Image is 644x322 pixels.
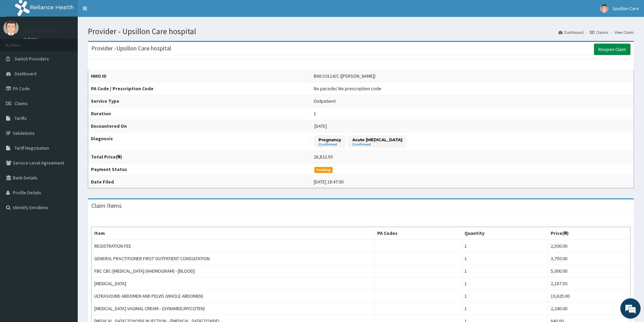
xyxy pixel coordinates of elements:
[13,34,27,51] img: d_794563401_company_1708531726252_794563401
[314,153,333,160] div: 28,822.50
[111,3,127,20] div: Minimize live chat window
[91,203,122,209] h3: Claim Items
[88,107,311,120] th: Duration
[92,302,375,315] td: [MEDICAL_DATA] VAGINAL CREAM - (GYNAMED/MYCOTEN)
[92,290,375,302] td: ULTRASOUND ABDOMEN AND PELVIS (WHOLE ABDOMEN)
[318,143,341,146] small: Confirmed
[88,176,311,188] th: Date Filed
[3,184,129,208] textarea: Type your message and hit 'Enter'
[314,85,381,92] div: No pacode / No prescription code
[15,71,37,77] span: Dashboard
[462,302,548,315] td: 1
[314,167,333,173] span: Pending
[462,290,548,302] td: 1
[548,252,630,265] td: 3,750.00
[314,178,343,185] div: [DATE] 18:47:00
[35,38,114,47] div: Chat with us now
[548,265,630,277] td: 5,000.00
[462,240,548,252] td: 1
[548,302,630,315] td: 2,240.00
[462,277,548,290] td: 1
[462,252,548,265] td: 1
[548,277,630,290] td: 2,187.50
[91,45,171,51] h3: Provider - Upsillon Care hospital
[548,227,630,240] th: Price(₦)
[15,56,49,62] span: Switch Providers
[462,265,548,277] td: 1
[600,4,609,13] img: User Image
[88,95,311,107] th: Service Type
[88,120,311,132] th: Encountered On
[352,143,402,146] small: Confirmed
[548,240,630,252] td: 2,500.00
[594,44,630,55] a: Reopen Claim
[314,98,336,104] div: Outpatient
[590,29,608,35] a: Claims
[314,110,316,117] div: 1
[15,115,27,121] span: Tariffs
[24,27,58,33] p: Upsillon Care
[88,27,634,36] h1: Provider - Upsillon Care hospital
[88,163,311,176] th: Payment Status
[92,227,375,240] th: Item
[24,37,40,42] a: Online
[318,137,341,143] p: Pregnancy
[558,29,583,35] a: Dashboard
[314,123,327,129] span: [DATE]
[92,252,375,265] td: GENERAL PRACTITIONER FIRST OUTPATIENT CONSULTATION
[88,132,311,151] th: Diagnosis
[375,227,462,240] th: PA Codes
[92,265,375,277] td: FBC CBC-[MEDICAL_DATA] (HAEMOGRAM) - [BLOOD]
[88,70,311,82] th: HMO ID
[15,145,49,151] span: Tariff Negotiation
[352,137,402,143] p: Acute [MEDICAL_DATA]
[39,85,93,153] span: We're online!
[548,290,630,302] td: 10,625.00
[3,20,19,35] img: User Image
[314,73,376,79] div: BWI/10114/C ([PERSON_NAME])
[92,240,375,252] td: REGISTRATION FEE
[88,151,311,163] th: Total Price(₦)
[615,29,634,35] a: View Claim
[92,277,375,290] td: [MEDICAL_DATA]
[15,100,28,106] span: Claims
[462,227,548,240] th: Quantity
[88,82,311,95] th: PA Code / Prescription Code
[613,5,639,11] span: Upsillon Care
